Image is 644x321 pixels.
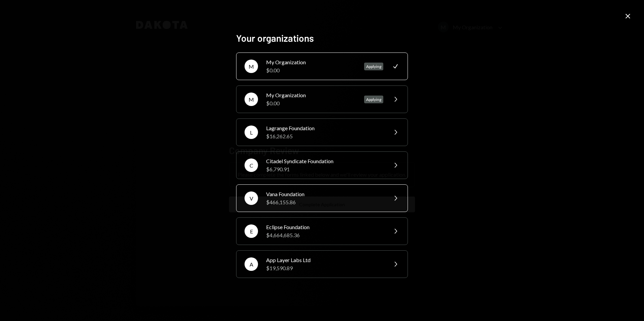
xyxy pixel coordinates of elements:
div: Eclipse Foundation [266,223,383,231]
button: MMy Organization$0.00Applying [236,85,408,113]
div: My Organization [266,58,356,66]
button: AApp Layer Labs Ltd$19,590.89 [236,250,408,278]
div: App Layer Labs Ltd [266,256,383,264]
div: Citadel Syndicate Foundation [266,157,383,165]
div: $0.00 [266,99,356,107]
div: Lagrange Foundation [266,124,383,132]
div: Vana Foundation [266,190,383,198]
div: M [245,93,258,106]
div: A [245,257,258,271]
h2: Your organizations [236,32,408,45]
div: $19,590.89 [266,264,383,272]
div: Applying [364,63,383,70]
div: Applying [364,96,383,103]
button: VVana Foundation$466,155.86 [236,184,408,212]
button: LLagrange Foundation$16,262.65 [236,118,408,146]
button: EEclipse Foundation$4,664,685.36 [236,217,408,245]
button: MMy Organization$0.00Applying [236,52,408,80]
div: V [245,191,258,205]
div: $466,155.86 [266,198,383,206]
div: $6,790.91 [266,165,383,173]
div: My Organization [266,91,356,99]
div: M [245,60,258,73]
div: $4,664,685.36 [266,231,383,239]
button: CCitadel Syndicate Foundation$6,790.91 [236,151,408,179]
div: E [245,224,258,238]
div: $0.00 [266,66,356,74]
div: C [245,158,258,172]
div: L [245,126,258,139]
div: $16,262.65 [266,132,383,140]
